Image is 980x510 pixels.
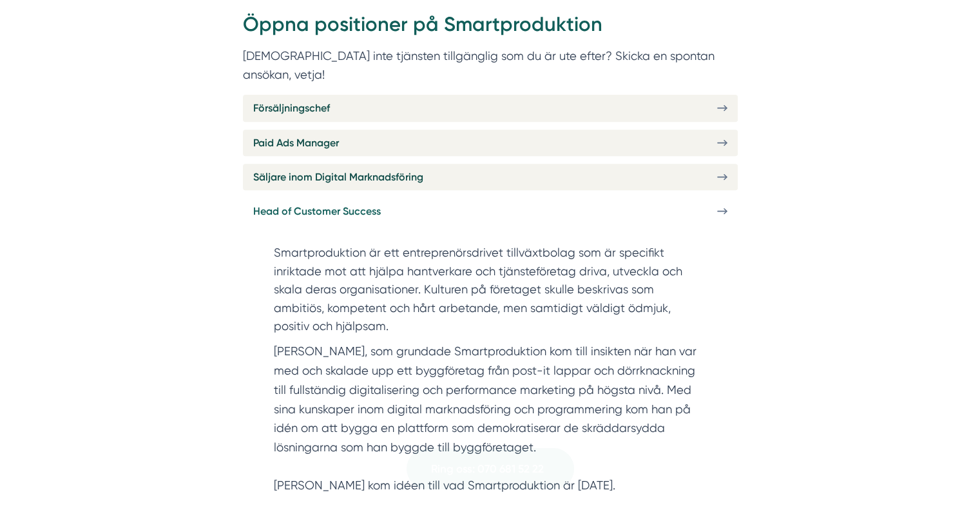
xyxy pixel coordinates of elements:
a: Försäljningschef [243,95,738,121]
span: Paid Ads Manager [253,135,339,151]
span: Ring oss: 070 681 52 22 [431,460,544,478]
a: Paid Ads Manager [243,130,738,156]
p: [DEMOGRAPHIC_DATA] inte tjänsten tillgänglig som du är ute efter? Skicka en spontan ansökan, vetja! [243,46,738,84]
span: Försäljningschef [253,100,330,116]
p: [PERSON_NAME], som grundade Smartproduktion kom till insikten när han var med och skalade upp ett... [274,342,707,495]
section: Smartproduktion är ett entreprenörsdrivet tillväxtbolag som är specifikt inriktade mot att hjälpa... [274,244,707,342]
span: Säljare inom Digital Marknadsföring [253,169,423,185]
a: Ring oss: 070 681 52 22 [407,448,574,489]
h2: Öppna positioner på Smartproduktion [243,10,738,46]
a: Head of Customer Success [243,198,738,224]
span: Head of Customer Success [253,203,381,219]
a: Säljare inom Digital Marknadsföring [243,164,738,190]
